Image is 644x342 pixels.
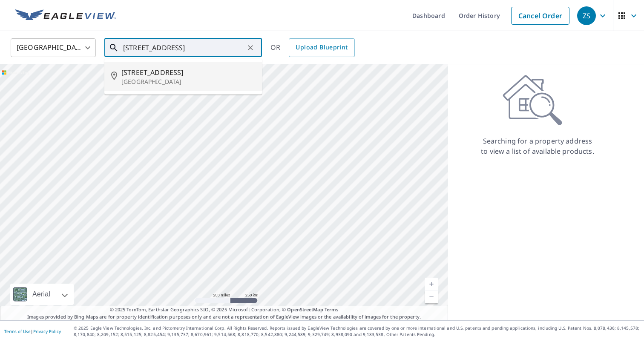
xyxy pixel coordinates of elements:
[325,306,339,313] a: Terms
[11,36,96,60] div: [GEOGRAPHIC_DATA]
[244,42,256,54] button: Clear
[287,306,323,313] a: OpenStreetMap
[289,38,354,57] a: Upload Blueprint
[425,290,438,303] a: Current Level 5, Zoom Out
[4,329,61,334] p: |
[511,7,569,25] a: Cancel Order
[270,38,355,57] div: OR
[4,328,31,334] a: Terms of Use
[121,78,255,86] p: [GEOGRAPHIC_DATA]
[15,9,116,22] img: EV Logo
[10,284,74,305] div: Aerial
[480,136,595,156] p: Searching for a property address to view a list of available products.
[110,306,339,313] span: © 2025 TomTom, Earthstar Geographics SIO, © 2025 Microsoft Corporation, ©
[30,284,53,305] div: Aerial
[425,278,438,290] a: Current Level 5, Zoom In
[33,328,61,334] a: Privacy Policy
[296,42,348,53] span: Upload Blueprint
[74,325,640,338] p: © 2025 Eagle View Technologies, Inc. and Pictometry International Corp. All Rights Reserved. Repo...
[577,6,596,25] div: ZS
[121,67,255,78] span: [STREET_ADDRESS]
[123,36,244,60] input: Search by address or latitude-longitude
